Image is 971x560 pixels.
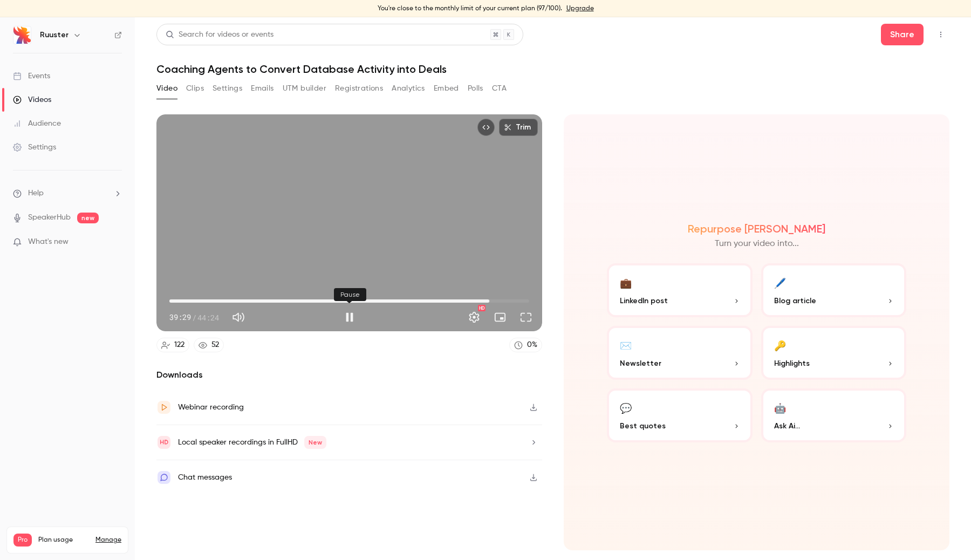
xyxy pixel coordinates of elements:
[620,274,632,291] div: 💼
[499,119,538,136] button: Trim
[178,436,326,449] div: Local speaker recordings in FullHD
[13,142,56,153] div: Settings
[251,80,273,97] button: Emails
[527,339,537,351] div: 0 %
[761,263,907,317] button: 🖊️Blog article
[463,306,485,328] button: Settings
[95,536,121,544] a: Manage
[38,536,89,544] span: Plan usage
[156,338,189,352] a: 122
[489,306,511,328] button: Turn on miniplayer
[509,338,542,352] a: 0%
[77,213,99,223] span: new
[515,306,537,328] button: Full screen
[339,306,360,328] button: Pause
[178,471,232,484] div: Chat messages
[283,80,326,97] button: UTM builder
[169,312,191,323] span: 39:29
[335,80,383,97] button: Registrations
[13,534,32,547] span: Pro
[881,24,924,45] button: Share
[304,436,326,449] span: New
[774,420,800,432] span: Ask Ai...
[156,63,949,76] h1: Coaching Agents to Convert Database Activity into Deals
[28,212,71,223] a: SpeakerHub
[492,80,507,97] button: CTA
[334,288,366,301] div: Pause
[192,312,196,323] span: /
[607,388,753,442] button: 💬Best quotes
[774,295,816,306] span: Blog article
[761,388,907,442] button: 🤖Ask Ai...
[620,399,632,416] div: 💬
[620,420,666,432] span: Best quotes
[13,188,122,199] li: help-dropdown-opener
[620,337,632,353] div: ✉️
[688,222,825,235] h2: Repurpose [PERSON_NAME]
[178,401,244,414] div: Webinar recording
[28,188,44,199] span: Help
[774,358,810,369] span: Highlights
[715,237,799,250] p: Turn your video into...
[607,326,753,380] button: ✉️Newsletter
[13,94,51,105] div: Videos
[478,305,485,311] div: HD
[774,337,786,353] div: 🔑
[607,263,753,317] button: 💼LinkedIn post
[392,80,425,97] button: Analytics
[228,306,249,328] button: Mute
[620,295,668,306] span: LinkedIn post
[211,339,219,351] div: 52
[166,29,273,40] div: Search for videos or events
[932,26,949,43] button: Top Bar Actions
[169,312,219,323] div: 39:29
[174,339,184,351] div: 122
[774,274,786,291] div: 🖊️
[774,399,786,416] div: 🤖
[40,30,69,40] h6: Ruuster
[761,326,907,380] button: 🔑Highlights
[28,236,69,248] span: What's new
[213,80,242,97] button: Settings
[434,80,459,97] button: Embed
[194,338,224,352] a: 52
[197,312,219,323] span: 44:24
[566,4,594,13] a: Upgrade
[156,80,177,97] button: Video
[13,26,31,44] img: Ruuster
[620,358,661,369] span: Newsletter
[13,118,61,129] div: Audience
[13,71,50,81] div: Events
[468,80,483,97] button: Polls
[186,80,204,97] button: Clips
[156,368,542,381] h2: Downloads
[477,119,495,136] button: Embed video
